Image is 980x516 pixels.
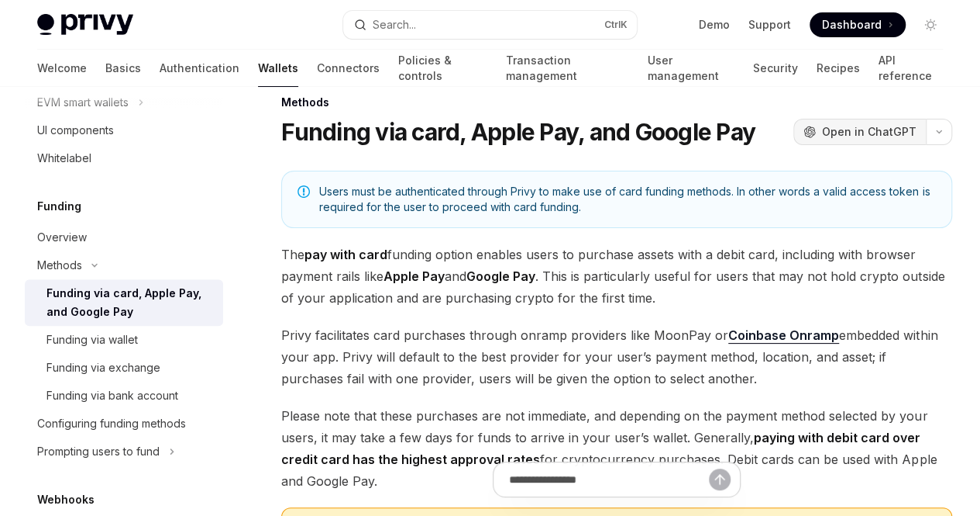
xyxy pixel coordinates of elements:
span: Users must be authenticated through Privy to make use of card funding methods. In other words a v... [319,184,936,215]
a: Dashboard [810,12,906,37]
div: Overview [37,228,87,247]
a: Wallets [258,50,298,87]
h5: Webhooks [37,490,95,509]
button: Open in ChatGPT [793,119,926,145]
div: Methods [37,256,82,275]
img: light logo [37,14,133,36]
span: Dashboard [822,17,882,33]
a: Security [753,50,797,87]
strong: Apple Pay [383,268,445,284]
a: Coinbase Onramp [728,327,839,344]
a: Welcome [37,50,87,87]
a: Funding via wallet [25,326,223,354]
h5: Funding [37,197,81,216]
div: Configuring funding methods [37,414,186,433]
div: UI components [37,121,114,140]
a: Funding via exchange [25,354,223,382]
span: The funding option enables users to purchase assets with a debit card, including with browser pay... [281,244,952,309]
a: User management [647,50,734,87]
a: Recipes [816,50,859,87]
a: Configuring funding methods [25,410,223,438]
span: Privy facilitates card purchases through onramp providers like MoonPay or embedded within your ap... [281,324,952,390]
a: API reference [878,50,943,87]
button: Methods [25,251,223,279]
span: Please note that these purchases are not immediate, and depending on the payment method selected ... [281,405,952,492]
a: Connectors [317,50,380,87]
a: Support [748,17,791,33]
div: Whitelabel [37,149,91,168]
a: Policies & controls [398,50,487,87]
button: Search...CtrlK [343,11,637,39]
a: Authentication [160,50,239,87]
span: Ctrl K [604,19,628,31]
input: Ask a question... [509,462,709,497]
a: Basics [105,50,141,87]
div: Methods [281,95,952,110]
a: Funding via card, Apple Pay, and Google Pay [25,279,223,326]
a: Funding via bank account [25,382,223,410]
div: Prompting users to fund [37,442,160,461]
h1: Funding via card, Apple Pay, and Google Pay [281,118,755,146]
strong: pay with card [304,247,387,262]
div: Funding via card, Apple Pay, and Google Pay [46,284,214,321]
button: Toggle dark mode [918,12,943,37]
a: Transaction management [506,50,629,87]
span: Open in ChatGPT [822,124,916,140]
a: Overview [25,223,223,251]
div: Funding via bank account [46,386,178,405]
a: UI components [25,116,223,144]
div: Search... [373,16,416,34]
svg: Note [297,185,310,198]
a: Demo [699,17,730,33]
a: Whitelabel [25,144,223,172]
button: Send message [709,469,731,490]
button: Prompting users to fund [25,438,223,466]
div: Funding via wallet [46,331,138,349]
strong: Google Pay [466,268,535,284]
div: Funding via exchange [46,358,160,377]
